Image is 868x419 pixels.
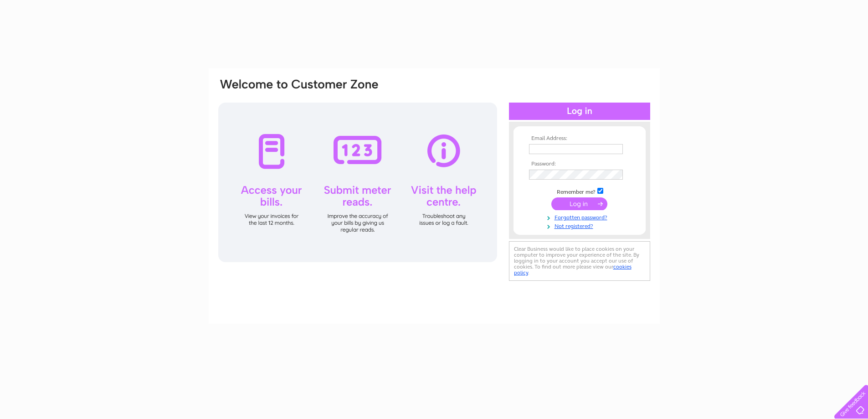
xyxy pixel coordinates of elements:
[514,264,632,276] a: cookies policy
[527,135,632,142] th: Email Address:
[527,161,632,167] th: Password:
[527,186,632,196] td: Remember me?
[509,241,650,281] div: Clear Business would like to place cookies on your computer to improve your experience of the sit...
[551,197,607,210] input: Submit
[529,221,632,230] a: Not registered?
[529,212,632,221] a: Forgotten password?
